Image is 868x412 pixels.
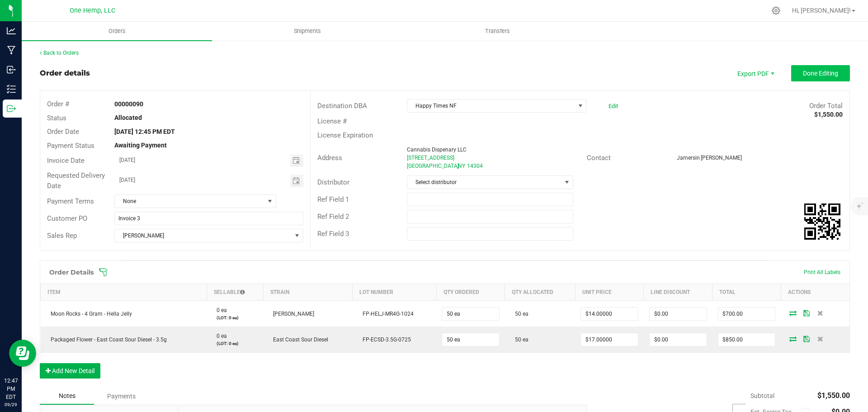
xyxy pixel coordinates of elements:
span: Transfers [473,27,522,35]
span: 50 ea [510,336,528,343]
div: Notes [40,388,94,405]
th: Qty Allocated [505,284,575,301]
span: One Hemp, LLC [70,7,115,14]
span: Orders [96,27,138,35]
span: Hi, [PERSON_NAME]! [792,7,851,14]
div: Manage settings [770,6,782,15]
button: Done Editing [791,65,850,81]
a: Shipments [212,22,402,41]
span: FP-ECSD-3.5G-0725 [358,336,411,343]
h1: Order Details [49,269,94,276]
input: 0 [581,333,638,346]
span: Moon Rocks - 4 Gram - Hella Jelly [46,311,132,317]
inline-svg: Outbound [7,104,16,113]
span: Done Editing [803,70,838,77]
input: 0 [650,333,707,346]
span: Ref Field 1 [317,195,349,204]
span: Save Order Detail [800,310,813,316]
span: License # [317,117,347,125]
span: Payment Terms [47,197,94,205]
th: Qty Ordered [436,284,505,301]
span: Status [47,114,66,122]
span: Jamersin [677,155,700,161]
span: Sales Rep [47,232,77,240]
th: Line Discount [644,284,712,301]
li: Export PDF [728,65,782,81]
th: Strain [263,284,352,301]
span: 14304 [467,163,483,169]
span: , [457,163,458,169]
span: [STREET_ADDRESS] [407,155,454,161]
input: 0 [581,308,638,320]
span: Address [317,154,342,162]
img: Scan me! [804,204,840,240]
th: Actions [781,284,849,301]
span: [PERSON_NAME] [701,155,742,161]
inline-svg: Analytics [7,26,16,35]
span: Contact [587,154,611,162]
strong: Allocated [114,114,142,121]
span: 0 ea [212,333,227,339]
span: Requested Delivery Date [47,171,105,190]
div: Payments [94,388,148,404]
span: Delete Order Detail [813,310,827,316]
span: Toggle calendar [290,154,303,167]
span: Save Order Detail [800,336,813,341]
span: [GEOGRAPHIC_DATA] [407,163,459,169]
p: (LOT: 0 ea) [212,314,258,321]
th: Total [712,284,781,301]
span: Payment Status [47,142,94,150]
span: Select distributor [407,176,561,189]
a: Edit [609,103,618,109]
span: [PERSON_NAME] [115,229,291,242]
span: Cannabis Dispenary LLC [407,147,467,153]
input: 0 [718,308,775,320]
span: $1,550.00 [817,391,850,400]
span: Invoice Date [47,156,85,165]
span: Order Total [809,102,843,110]
p: 09/29 [4,401,18,408]
qrcode: 00000090 [804,204,840,240]
span: Customer PO [47,214,87,223]
th: Unit Price [575,284,644,301]
a: Back to Orders [40,50,79,56]
span: License Expiration [317,131,373,139]
span: Ref Field 3 [317,230,349,238]
span: Distributor [317,178,349,186]
strong: $1,550.00 [814,111,843,118]
span: [PERSON_NAME] [269,311,314,317]
span: Ref Field 2 [317,213,349,221]
span: Packaged Flower - East Coast Sour Diesel - 3.5g [46,336,167,343]
iframe: Resource center [9,340,36,367]
th: Item [41,284,207,301]
th: Sellable [207,284,263,301]
span: 50 ea [510,311,528,317]
span: Order # [47,100,69,108]
span: Subtotal [750,392,774,399]
button: Add New Detail [40,363,100,379]
span: FP-HELJ-MR4G-1024 [358,311,414,317]
th: Lot Number [353,284,437,301]
span: East Coast Sour Diesel [269,336,328,343]
strong: Awaiting Payment [114,142,167,149]
span: Destination DBA [317,102,367,110]
input: 0 [718,333,775,346]
span: Order Date [47,128,79,136]
input: 0 [442,308,499,320]
span: NY [458,163,465,169]
span: None [115,195,264,208]
inline-svg: Manufacturing [7,46,16,55]
p: 12:47 PM EDT [4,377,18,401]
a: Transfers [402,22,593,41]
span: Toggle calendar [290,175,303,187]
div: Order details [40,68,90,79]
inline-svg: Inbound [7,65,16,74]
span: Happy Times NF [407,99,575,112]
input: 0 [650,308,707,320]
span: Delete Order Detail [813,336,827,341]
strong: 00000090 [114,100,143,108]
a: Orders [22,22,212,41]
inline-svg: Inventory [7,85,16,94]
span: 0 ea [212,307,227,313]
